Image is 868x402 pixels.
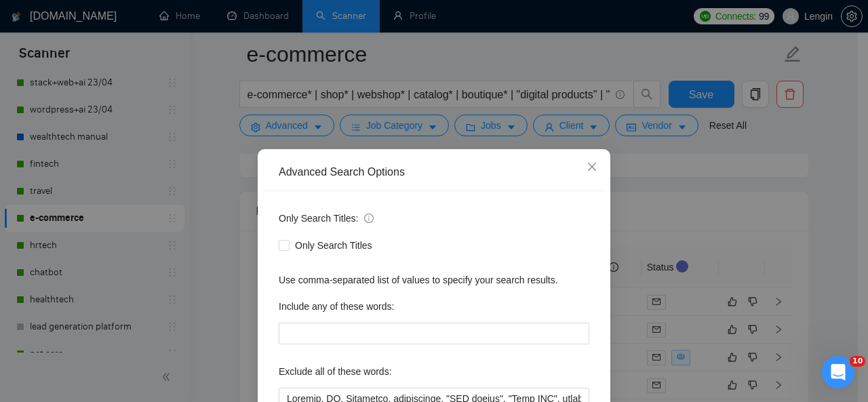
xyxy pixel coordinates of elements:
[290,238,378,253] span: Only Search Titles
[822,356,854,388] iframe: Intercom live chat
[364,214,374,223] span: info-circle
[279,165,589,180] div: Advanced Search Options
[574,149,610,186] button: Close
[279,273,589,287] div: Use comma-separated list of values to specify your search results.
[279,361,392,382] label: Exclude all of these words:
[279,296,394,317] label: Include any of these words:
[587,161,597,172] span: close
[279,211,374,226] span: Only Search Titles:
[850,356,865,367] span: 10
